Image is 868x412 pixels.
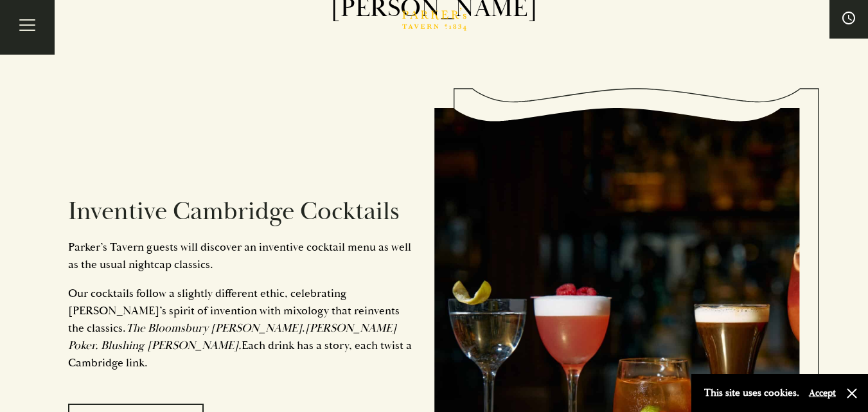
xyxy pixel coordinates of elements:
[68,240,75,255] span: P
[126,321,302,336] em: The Bloomsbury [PERSON_NAME]
[68,196,415,227] h2: Inventive Cambridge Cocktails
[809,387,836,399] button: Accept
[68,321,396,353] em: [PERSON_NAME] Poker. Blushing [PERSON_NAME].
[704,384,799,402] p: This site uses cookies.
[68,285,415,372] p: Our cocktails follow a slightly different ethic, celebrating [PERSON_NAME]’s spirit of invention ...
[68,238,415,273] p: arker’s Tavern guests will discover an inventive cocktail menu as well as the usual nightcap clas...
[846,387,858,400] button: Close and accept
